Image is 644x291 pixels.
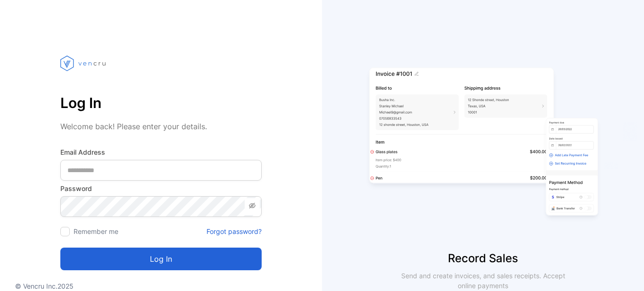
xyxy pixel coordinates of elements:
label: Password [60,183,262,193]
img: slider image [365,38,601,250]
button: Log in [60,248,262,270]
p: Record Sales [322,250,644,267]
p: Send and create invoices, and sales receipts. Accept online payments [393,271,574,291]
label: Email Address [60,147,262,157]
p: Welcome back! Please enter your details. [60,121,262,132]
p: Log In [60,91,262,114]
a: Forgot password? [206,226,262,236]
label: Remember me [74,227,118,235]
img: vencru logo [60,38,107,89]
